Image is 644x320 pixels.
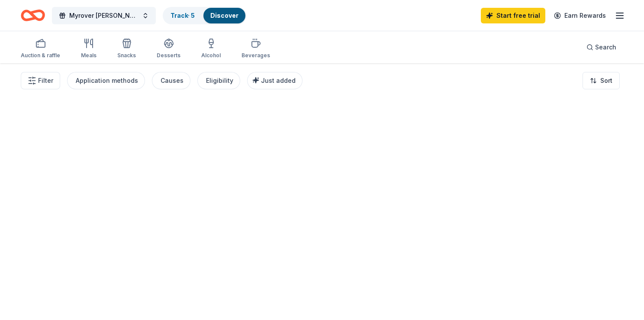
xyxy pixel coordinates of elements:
button: Causes [152,72,190,89]
span: Myrover [PERSON_NAME] Fellowship Homes Inc 64th annual celebration [69,10,138,21]
span: Sort [600,75,612,86]
button: Application methods [67,72,145,89]
div: Desserts [157,52,180,59]
a: Discover [210,12,238,19]
button: Filter [21,72,60,89]
button: Eligibility [197,72,240,89]
button: Meals [81,35,97,63]
button: Myrover [PERSON_NAME] Fellowship Homes Inc 64th annual celebration [52,7,156,24]
span: Filter [38,75,53,86]
div: Eligibility [206,75,233,86]
button: Beverages [241,35,270,63]
button: Snacks [117,35,136,63]
a: Home [21,5,45,26]
span: Search [595,42,616,52]
button: Alcohol [201,35,221,63]
a: Earn Rewards [549,8,611,23]
div: Application methods [76,75,138,86]
div: Snacks [117,52,136,59]
span: Just added [261,77,296,84]
div: Alcohol [201,52,221,59]
button: Track· 5Discover [163,7,246,24]
button: Just added [247,72,303,89]
div: Meals [81,52,97,59]
div: Auction & raffle [21,52,60,59]
div: Beverages [241,52,270,59]
button: Sort [583,72,620,89]
a: Start free trial [481,8,545,23]
a: Track· 5 [171,12,195,19]
button: Desserts [157,35,180,63]
div: Causes [161,75,184,86]
button: Search [580,39,623,56]
button: Auction & raffle [21,35,60,63]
